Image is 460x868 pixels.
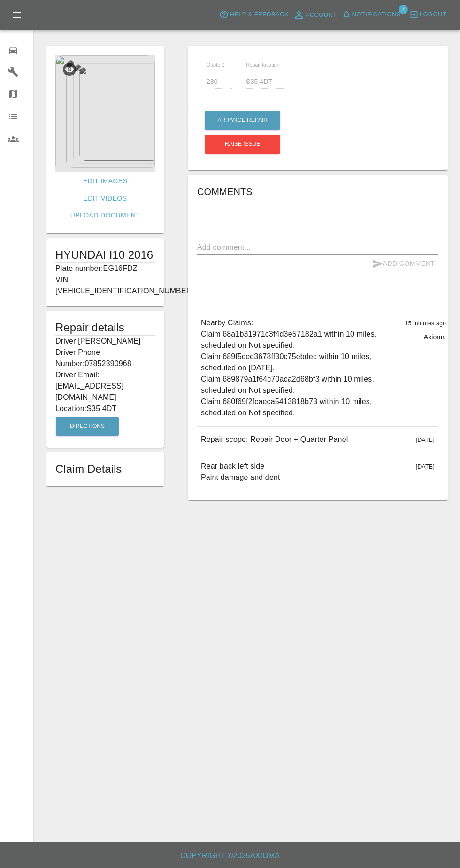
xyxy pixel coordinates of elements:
a: Edit Videos [80,190,131,207]
p: Repair scope: Repair Door + Quarter Panel [201,434,348,445]
span: 15 minutes ago [405,320,446,327]
button: Arrange Repair [205,111,280,130]
button: Raise issue [205,135,280,154]
span: Repair location [246,62,280,67]
img: 5c62f544-c4f4-45ae-b0fe-8488e3e39a2c [55,55,155,172]
p: Axioma [424,332,446,342]
h6: Copyright © 2025 Axioma [8,849,452,862]
a: Upload Document [67,207,144,224]
h1: Claim Details [55,462,155,477]
span: Help & Feedback [230,9,288,20]
span: Notifications [352,9,401,20]
p: Nearby Claims: Claim 68a1b31971c3f4d3e57182a1 within 10 miles, scheduled on Not specified. Claim ... [201,317,398,419]
p: Driver Email: [EMAIL_ADDRESS][DOMAIN_NAME] [55,369,155,403]
p: Plate number: EG16FDZ [55,263,155,274]
h1: HYUNDAI I10 2016 [55,247,155,262]
span: [DATE] [416,464,435,470]
p: Rear back left side Paint damage and dent [201,461,280,483]
p: Driver: [PERSON_NAME] [55,336,155,347]
span: Account [306,10,337,21]
span: 7 [399,5,408,14]
a: Edit Images [79,172,131,190]
p: VIN: [VEHICLE_IDENTIFICATION_NUMBER] [55,274,155,297]
span: [DATE] [416,437,435,443]
a: Account [291,7,339,22]
p: Location: S35 4DT [55,403,155,414]
p: Driver Phone Number: 07852390968 [55,347,155,369]
span: Quote £ [207,62,224,67]
span: Logout [420,9,446,20]
button: Logout [407,7,449,22]
button: Open drawer [6,4,28,26]
button: Help & Feedback [217,7,291,22]
button: Directions [56,417,119,436]
h6: Comments [197,184,438,199]
button: Notifications [339,7,403,22]
h5: Repair details [55,320,155,335]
